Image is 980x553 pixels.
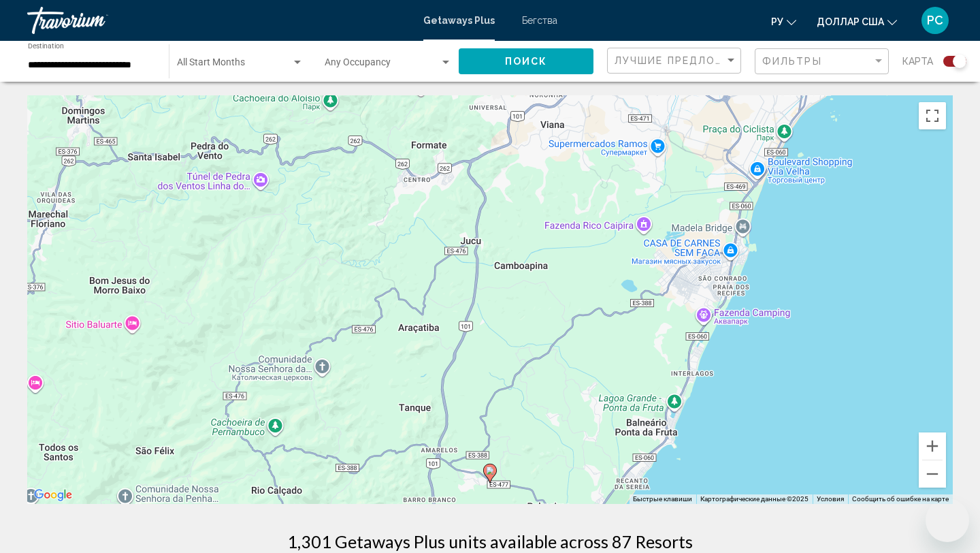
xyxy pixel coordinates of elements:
a: Сообщить об ошибке на карте [852,495,949,503]
iframe: Кнопка запуска окна обмена сообщениями [926,499,969,542]
span: карта [902,52,933,71]
button: Поиск [459,48,593,74]
button: Меню пользователя [917,6,953,35]
button: Увеличить [919,432,946,460]
button: Изменить валюту [817,12,897,31]
font: ру [771,16,783,27]
button: Уменьшить [919,460,946,488]
a: Бегства [522,15,557,26]
font: РС [927,13,943,27]
button: Быстрые клавиши [633,494,692,504]
font: доллар США [817,16,884,27]
a: Открыть эту область в Google Картах (в новом окне) [31,486,76,504]
button: Filter [755,48,889,76]
h1: 1,301 Getaways Plus units available across 87 Resorts [287,531,693,552]
a: Getaways Plus [423,15,495,26]
a: Условия [817,495,844,503]
span: Поиск [505,57,548,67]
a: Травориум [27,7,410,34]
button: Изменить язык [771,12,796,31]
span: Фильтры [762,56,822,67]
span: Лучшие предложения [615,55,758,66]
img: Google [31,486,76,504]
button: Включить полноэкранный режим [919,102,946,129]
mat-select: Sort by [615,55,737,67]
span: Картографические данные ©2025 [700,495,808,503]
